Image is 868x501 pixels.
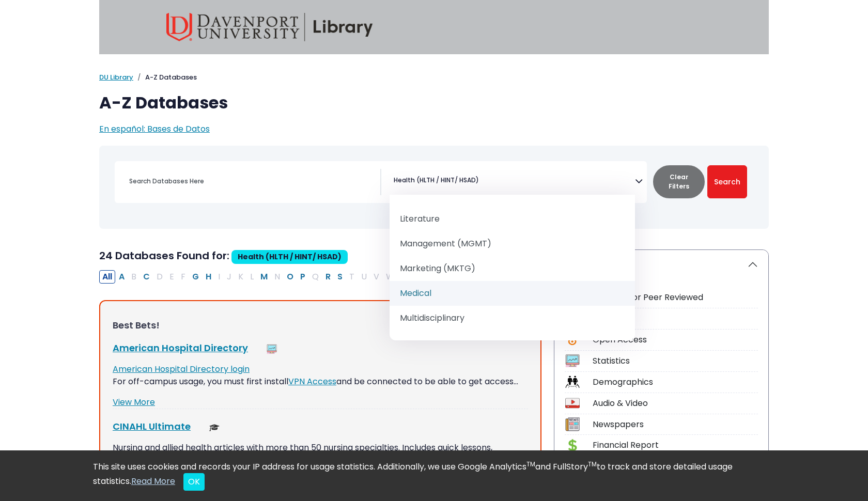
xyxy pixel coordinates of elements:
[166,13,373,41] img: Davenport University Library
[267,344,277,354] img: Statistics
[334,270,346,284] button: Filter Results S
[113,320,528,331] h3: Best Bets!
[209,422,220,433] img: Scholarly or Peer Reviewed
[116,270,128,284] button: Filter Results A
[99,248,229,263] span: 24 Databases Found for:
[113,363,250,375] a: American Hospital Directory login
[113,363,528,388] p: For off-campus usage, you must first install and be connected to be able to get access…
[390,231,635,256] li: Management (MGMT)
[203,270,214,284] button: Filter Results H
[99,123,210,135] a: En español: Bases de Datos
[99,146,769,229] nav: Search filters
[565,417,579,431] img: Icon Newspapers
[131,475,175,487] a: Read More
[390,256,635,281] li: Marketing (MKTG)
[288,375,336,387] a: VPN Access
[565,396,579,410] img: Icon Audio & Video
[593,312,758,325] div: e-Book
[565,354,579,368] img: Icon Statistics
[593,291,758,304] div: Scholarly or Peer Reviewed
[390,306,635,331] li: Multidisciplinary
[390,207,635,231] li: Literature
[481,178,486,186] textarea: Search
[593,355,758,367] div: Statistics
[297,270,308,284] button: Filter Results P
[189,270,202,284] button: Filter Results G
[707,165,747,198] button: Submit for Search Results
[183,473,205,491] button: Close
[593,439,758,451] div: Financial Report
[390,281,635,306] li: Medical
[390,176,479,185] li: Health (HLTH / HINT/ HSAD)
[99,72,769,83] nav: breadcrumb
[284,270,297,284] button: Filter Results O
[99,270,447,282] div: Alpha-list to filter by first letter of database name
[113,420,191,433] a: CINAHL Ultimate
[113,396,155,408] a: View More
[593,397,758,410] div: Audio & Video
[113,442,528,466] p: Nursing and allied health articles with more than 50 nursing specialties. Includes quick lessons,...
[593,418,758,431] div: Newspapers
[133,72,197,83] li: A-Z Databases
[593,334,758,346] div: Open Access
[565,375,579,389] img: Icon Demographics
[526,460,535,468] sup: TM
[140,270,153,284] button: Filter Results C
[99,270,115,284] button: All
[565,439,579,452] img: Icon Financial Report
[390,331,635,355] li: Newspapers
[231,250,348,264] span: Health (HLTH / HINT/ HSAD)
[257,270,271,284] button: Filter Results M
[588,460,597,468] sup: TM
[593,376,758,388] div: Demographics
[99,93,769,113] h1: A-Z Databases
[322,270,334,284] button: Filter Results R
[394,176,479,185] span: Health (HLTH / HINT/ HSAD)
[123,174,380,189] input: Search database by title or keyword
[113,341,248,354] a: American Hospital Directory
[554,250,768,279] button: Icon Legend
[99,72,133,82] a: DU Library
[93,461,775,491] div: This site uses cookies and records your IP address for usage statistics. Additionally, we use Goo...
[653,165,705,198] button: Clear Filters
